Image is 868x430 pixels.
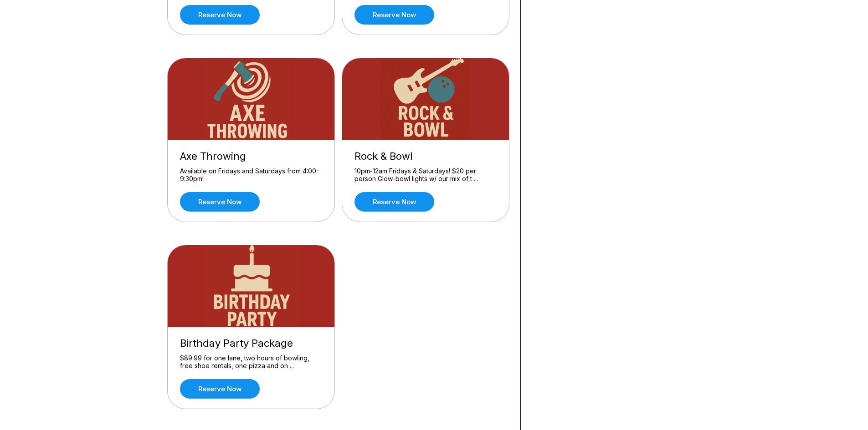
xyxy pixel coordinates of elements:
div: Available on Fridays and Saturdays from 4:00-9:30pm! [180,167,322,183]
img: Rock & Bowl [342,58,510,140]
div: Birthday Party Package [180,337,322,349]
a: Reserve now [180,192,260,212]
a: Reserve now [354,5,434,25]
div: 10pm-12am Fridays & Saturdays! $20 per person Glow-bowl lights w/ our mix of t ... [354,167,497,183]
div: $89.99 for one lane, two hours of bowling, free shoe rentals, one pizza and on ... [180,354,322,370]
div: Axe Throwing [180,150,322,162]
a: Reserve now [180,5,260,25]
a: Reserve now [354,192,434,212]
a: Reserve now [180,379,260,399]
img: Birthday Party Package [168,245,335,327]
img: Axe Throwing [168,58,335,140]
div: Rock & Bowl [354,150,497,162]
